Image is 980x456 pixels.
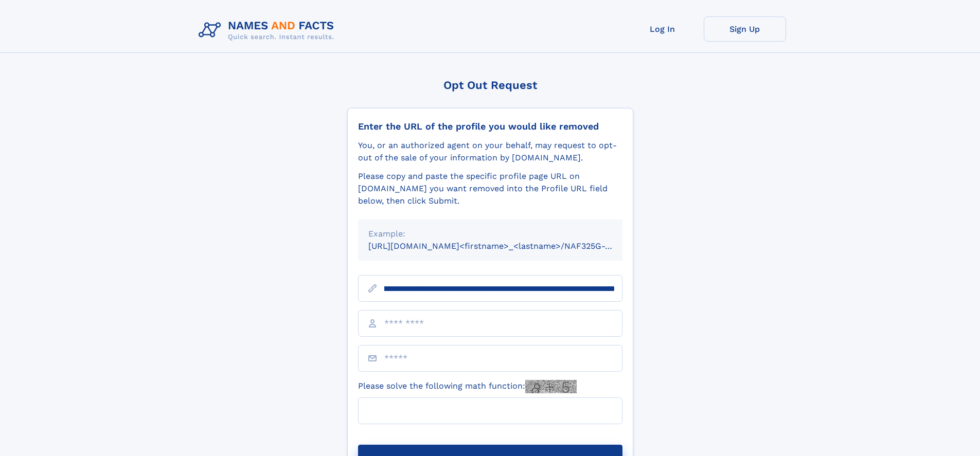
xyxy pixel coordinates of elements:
[704,16,786,42] a: Sign Up
[368,241,642,251] small: [URL][DOMAIN_NAME]<firstname>_<lastname>/NAF325G-xxxxxxxx
[194,16,343,44] img: Logo Names and Facts
[358,380,577,393] label: Please solve the following math function:
[621,16,704,42] a: Log In
[347,79,633,92] div: Opt Out Request
[358,121,622,132] div: Enter the URL of the profile you would like removed
[358,139,622,164] div: You, or an authorized agent on your behalf, may request to opt-out of the sale of your informatio...
[358,170,622,207] div: Please copy and paste the specific profile page URL on [DOMAIN_NAME] you want removed into the Pr...
[368,228,612,240] div: Example:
